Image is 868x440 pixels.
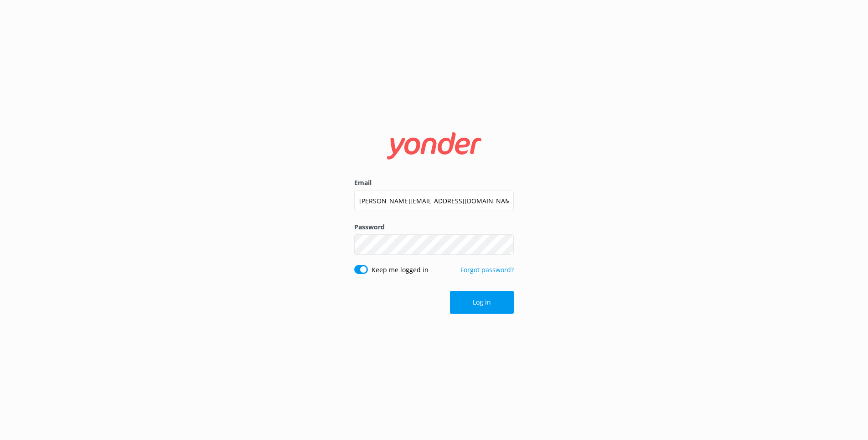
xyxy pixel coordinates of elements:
[372,265,429,275] label: Keep me logged in
[460,265,514,274] a: Forgot password?
[496,236,514,254] button: Show password
[354,191,514,211] input: user@emailaddress.com
[450,291,514,314] button: Log in
[354,178,514,188] label: Email
[354,222,514,232] label: Password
